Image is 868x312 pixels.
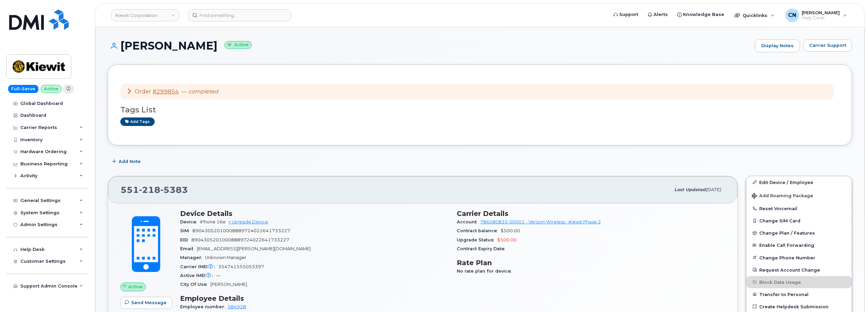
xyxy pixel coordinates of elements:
[120,297,172,309] button: Send Message
[746,288,852,300] button: Transfer to Personal
[120,106,839,114] h3: Tags List
[457,219,480,224] span: Account
[497,237,517,242] span: $500.00
[197,246,311,251] span: [EMAIL_ADDRESS][PERSON_NAME][DOMAIN_NAME]
[180,255,205,260] span: Manager
[180,282,210,287] span: City Of Use
[752,193,813,200] span: Add Roaming Package
[457,259,725,267] h3: Rate Plan
[759,231,815,236] span: Change Plan / Features
[160,185,188,195] span: 5383
[108,155,146,168] button: Add Note
[457,228,501,233] span: Contract balance
[121,185,188,195] span: 551
[224,41,252,49] small: Active
[674,187,706,192] span: Last updated
[153,88,179,95] a: #299854
[131,299,167,306] span: Send Message
[180,237,191,242] span: EID
[181,88,218,95] span: —
[216,273,221,278] span: —
[228,304,246,309] a: 584928
[139,185,160,195] span: 218
[180,219,200,224] span: Device
[746,239,852,251] button: Enable Call Forwarding
[746,252,852,264] button: Change Phone Number
[501,228,520,233] span: $500.00
[192,228,290,233] span: 89043052010008889724022641733227
[755,39,800,52] a: Display Notes
[210,282,247,287] span: [PERSON_NAME]
[180,246,197,251] span: Email
[457,246,508,251] span: Contract Expiry Date
[457,237,497,242] span: Upgrade Status
[228,219,268,224] a: + Upgrade Device
[188,88,218,95] em: completed
[457,269,515,274] span: No rate plan for device
[746,264,852,276] button: Request Account Change
[128,283,143,290] span: Active
[200,219,226,224] span: iPhone 16e
[120,117,155,126] a: Add tags
[119,158,141,165] span: Add Note
[135,88,151,95] span: Order
[706,187,721,192] span: [DATE]
[180,294,449,302] h3: Employee Details
[218,264,264,269] span: 354741555053397
[180,264,218,269] span: Carrier IMEI
[838,282,863,307] iframe: Messenger Launcher
[746,276,852,288] button: Block Data Usage
[180,228,192,233] span: SIM
[180,209,449,218] h3: Device Details
[457,209,725,218] h3: Carrier Details
[746,202,852,215] button: Reset Voicemail
[746,215,852,227] button: Change SIM Card
[809,42,846,49] span: Carrier Support
[759,243,814,248] span: Enable Call Forwarding
[746,176,852,188] a: Edit Device / Employee
[803,39,852,52] button: Carrier Support
[180,304,228,309] span: Employee number
[205,255,246,260] span: Unknown Manager
[191,237,289,242] span: 89043052010008889724022641733227
[480,219,601,224] a: 786080835-00001 - Verizon Wireless - Kiewit Phase 2
[746,227,852,239] button: Change Plan / Features
[180,273,216,278] span: Active IMEI
[108,40,751,52] h1: [PERSON_NAME]
[746,188,852,202] button: Add Roaming Package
